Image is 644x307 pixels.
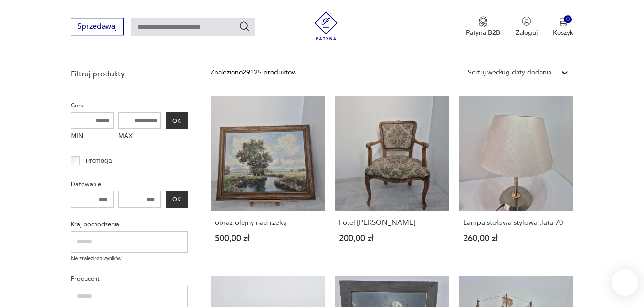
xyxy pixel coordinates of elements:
[86,156,112,166] p: Promocja
[516,16,538,37] button: Zaloguj
[466,28,500,37] p: Patyna B2B
[71,69,188,79] p: Filtruj produkty
[71,129,114,144] label: MIN
[71,274,188,284] p: Producent
[558,16,568,26] img: Ikona koszyka
[71,18,124,35] button: Sprzedawaj
[211,96,325,261] a: obraz olejny nad rzekąobraz olejny nad rzeką500,00 zł
[468,67,551,78] div: Sortuj według daty dodania
[339,219,445,227] h3: Fotel [PERSON_NAME]
[239,21,250,32] button: Szukaj
[71,179,188,190] p: Datowanie
[463,219,569,227] h3: Lampa stołowa stylowa ,lata 70
[211,67,296,78] div: Znaleziono 29325 produktów
[478,16,488,27] img: Ikona medalu
[466,16,500,37] a: Ikona medaluPatyna B2B
[522,16,531,26] img: Ikonka użytkownika
[564,15,572,23] div: 0
[335,96,449,261] a: Fotel ludwik tronFotel [PERSON_NAME]200,00 zł
[339,234,445,243] p: 200,00 zł
[466,16,500,37] button: Patyna B2B
[71,255,188,263] p: Nie znaleziono wyników
[463,234,569,243] p: 260,00 zł
[312,11,340,40] img: Patyna - sklep z meblami i dekoracjami vintage
[71,24,124,31] a: Sprzedawaj
[118,129,161,144] label: MAX
[215,219,321,227] h3: obraz olejny nad rzeką
[612,269,638,296] iframe: Smartsupp widget button
[166,191,188,208] button: OK
[166,112,188,129] button: OK
[71,100,188,111] p: Cena
[553,28,573,37] p: Koszyk
[71,219,188,230] p: Kraj pochodzenia
[516,28,538,37] p: Zaloguj
[215,234,321,243] p: 500,00 zł
[459,96,573,261] a: Lampa stołowa stylowa ,lata 70Lampa stołowa stylowa ,lata 70260,00 zł
[553,16,573,37] button: 0Koszyk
